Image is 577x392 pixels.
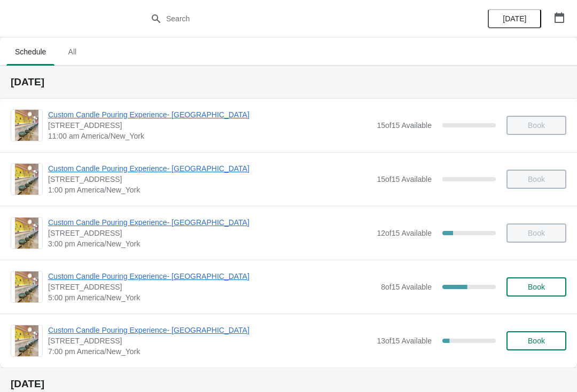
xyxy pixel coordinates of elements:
[166,9,433,28] input: Search
[48,228,371,238] span: [STREET_ADDRESS]
[48,131,371,141] span: 11:00 am America/New_York
[15,218,38,249] img: Custom Candle Pouring Experience- Delray Beach | 415 East Atlantic Avenue, Delray Beach, FL, USA ...
[506,277,566,297] button: Book
[15,110,38,141] img: Custom Candle Pouring Experience- Delray Beach | 415 East Atlantic Avenue, Delray Beach, FL, USA ...
[15,271,38,302] img: Custom Candle Pouring Experience- Delray Beach | 415 East Atlantic Avenue, Delray Beach, FL, USA ...
[488,9,541,28] button: [DATE]
[377,337,432,345] span: 13 of 15 Available
[528,283,545,291] span: Book
[48,185,371,195] span: 1:00 pm America/New_York
[48,271,376,282] span: Custom Candle Pouring Experience- [GEOGRAPHIC_DATA]
[377,121,432,130] span: 15 of 15 Available
[11,379,566,389] h2: [DATE]
[48,163,371,174] span: Custom Candle Pouring Experience- [GEOGRAPHIC_DATA]
[48,292,376,303] span: 5:00 pm America/New_York
[48,109,371,120] span: Custom Candle Pouring Experience- [GEOGRAPHIC_DATA]
[48,282,376,292] span: [STREET_ADDRESS]
[48,174,371,185] span: [STREET_ADDRESS]
[6,42,54,61] span: Schedule
[59,42,85,61] span: All
[48,335,371,346] span: [STREET_ADDRESS]
[15,325,38,356] img: Custom Candle Pouring Experience- Delray Beach | 415 East Atlantic Avenue, Delray Beach, FL, USA ...
[11,77,566,87] h2: [DATE]
[503,14,526,23] span: [DATE]
[15,164,38,195] img: Custom Candle Pouring Experience- Delray Beach | 415 East Atlantic Avenue, Delray Beach, FL, USA ...
[381,283,432,291] span: 8 of 15 Available
[377,175,432,183] span: 15 of 15 Available
[377,229,432,237] span: 12 of 15 Available
[528,337,545,345] span: Book
[48,346,371,357] span: 7:00 pm America/New_York
[48,120,371,131] span: [STREET_ADDRESS]
[48,325,371,335] span: Custom Candle Pouring Experience- [GEOGRAPHIC_DATA]
[48,238,371,249] span: 3:00 pm America/New_York
[506,331,566,350] button: Book
[48,217,371,228] span: Custom Candle Pouring Experience- [GEOGRAPHIC_DATA]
